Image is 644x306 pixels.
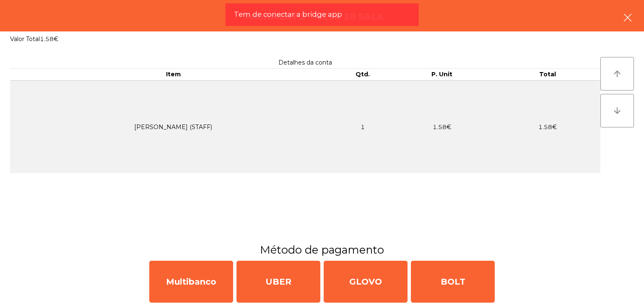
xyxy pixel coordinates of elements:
[600,94,634,127] button: arrow_downward
[612,106,622,116] i: arrow_downward
[389,80,495,173] td: 1.58€
[149,261,233,303] div: Multibanco
[336,80,389,173] td: 1
[411,261,495,303] div: BOLT
[600,57,634,91] button: arrow_upward
[495,69,600,80] th: Total
[10,35,40,43] span: Valor Total
[6,242,638,257] h3: Método de pagamento
[389,69,495,80] th: P. Unit
[495,80,600,173] td: 1.58€
[612,69,622,79] i: arrow_upward
[10,69,336,80] th: Item
[10,80,336,173] td: [PERSON_NAME] (STAFF)
[324,261,408,303] div: GLOVO
[234,9,342,20] span: Tem de conectar a bridge app
[236,261,320,303] div: UBER
[336,69,389,80] th: Qtd.
[40,35,58,43] span: 1.58€
[278,59,332,66] span: Detalhes da conta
